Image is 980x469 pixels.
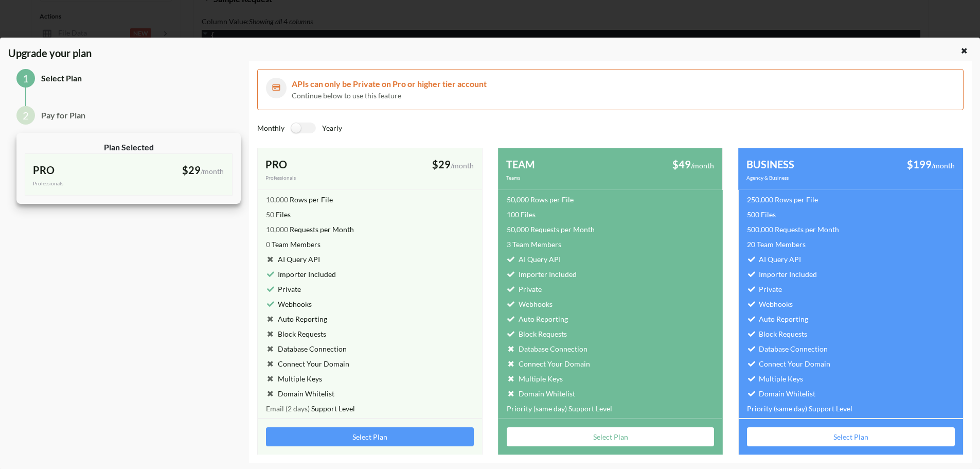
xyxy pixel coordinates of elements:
[506,174,610,182] div: Teams
[266,388,334,399] div: Domain Whitelist
[265,174,369,182] div: Professionals
[507,269,577,280] div: Importer Included
[747,314,808,324] div: Auto Reporting
[507,225,529,234] span: 50,000
[747,239,806,250] div: Team Members
[182,164,201,176] span: $29
[672,158,691,170] span: $49
[33,180,129,187] div: Professionals
[266,404,310,413] span: Email (2 days)
[201,167,224,176] span: /month
[266,195,288,204] span: 10,000
[257,123,284,140] div: Monthly
[507,427,715,446] button: Select Plan
[266,240,270,249] span: 0
[747,224,839,235] div: Requests per Month
[507,404,567,413] span: Priority (same day)
[266,299,312,309] div: Webhooks
[747,254,801,265] div: AI Query API
[747,194,818,205] div: Rows per File
[292,79,487,89] span: APIs can only be Private on Pro or higher tier account
[747,388,815,399] div: Domain Whitelist
[266,427,474,446] button: Select Plan
[266,209,291,220] div: Files
[747,209,776,220] div: Files
[266,239,320,250] div: Team Members
[266,224,354,235] div: Requests per Month
[507,240,511,249] span: 3
[16,106,35,125] div: 2
[507,239,561,250] div: Team Members
[41,73,82,83] span: Select Plan
[747,358,830,369] div: Connect Your Domain
[507,358,590,369] div: Connect Your Domain
[747,373,803,384] div: Multiple Keys
[747,269,817,280] div: Importer Included
[507,194,574,205] div: Rows per File
[507,403,612,414] div: Support Level
[266,373,322,384] div: Multiple Keys
[33,162,129,178] div: PRO
[507,284,542,294] div: Private
[8,47,92,67] span: Upgrade your plan
[507,373,563,384] div: Multiple Keys
[747,240,755,249] span: 20
[506,157,610,172] div: TEAM
[747,343,828,354] div: Database Connection
[41,110,85,120] span: Pay for Plan
[691,161,714,170] span: /month
[266,358,349,369] div: Connect Your Domain
[266,225,288,234] span: 10,000
[747,403,852,414] div: Support Level
[266,403,355,414] div: Support Level
[451,161,474,170] span: /month
[16,69,35,88] div: 1
[747,427,955,446] button: Select Plan
[747,328,807,339] div: Block Requests
[746,157,850,172] div: BUSINESS
[266,328,326,339] div: Block Requests
[507,224,595,235] div: Requests per Month
[747,299,793,309] div: Webhooks
[266,210,274,219] span: 50
[25,141,233,153] div: Plan Selected
[907,158,932,170] span: $199
[747,195,773,204] span: 250,000
[747,225,773,234] span: 500,000
[747,404,807,413] span: Priority (same day)
[432,158,451,170] span: $29
[507,254,561,265] div: AI Query API
[322,123,610,140] div: Yearly
[266,284,301,294] div: Private
[266,314,327,324] div: Auto Reporting
[746,174,850,182] div: Agency & Business
[507,343,587,354] div: Database Connection
[507,299,553,309] div: Webhooks
[266,269,336,280] div: Importer Included
[507,195,529,204] span: 50,000
[266,194,333,205] div: Rows per File
[507,209,536,220] div: Files
[507,328,567,339] div: Block Requests
[265,157,369,172] div: PRO
[507,388,575,399] div: Domain Whitelist
[747,284,782,294] div: Private
[266,343,347,354] div: Database Connection
[507,314,568,324] div: Auto Reporting
[932,161,955,170] span: /month
[507,210,519,219] span: 100
[747,210,759,219] span: 500
[266,254,320,265] div: AI Query API
[292,91,401,100] span: Continue below to use this feature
